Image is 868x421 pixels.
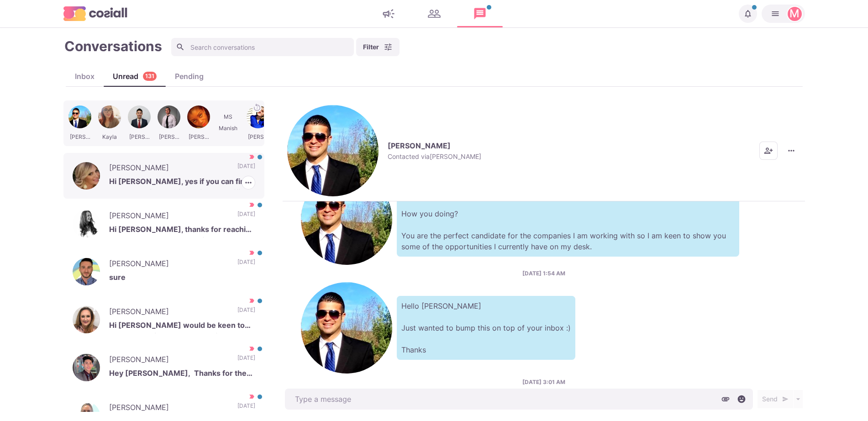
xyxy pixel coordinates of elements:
p: [PERSON_NAME] [109,258,228,272]
img: Tyler Petrizzi [287,105,379,196]
p: [DATE] [237,210,255,224]
img: Matt Vasquez [73,354,100,381]
img: David Woodings [73,258,100,285]
div: Unread [104,71,166,82]
p: [PERSON_NAME] [109,306,228,320]
img: Lauren Platt [73,210,100,237]
button: More menu [782,142,800,160]
button: Notifications [739,5,757,23]
button: Add add contacts [759,142,778,160]
div: Martin [789,8,800,19]
img: Tyler Petrizzi [301,174,392,265]
p: Hello [PERSON_NAME], How you doing? You are the perfect candidate for the companies I am working ... [397,182,739,257]
img: Tyler Petrizzi [301,282,392,374]
h1: Conversations [64,38,162,54]
p: [PERSON_NAME] [109,162,228,176]
p: [DATE] [237,162,255,176]
p: [DATE] [237,306,255,320]
p: [DATE] 3:01 AM [522,378,565,386]
p: 131 [145,72,154,81]
p: Hi [PERSON_NAME], thanks for reaching out. I started a new role a few months back so I’m all set ... [109,224,255,237]
p: [PERSON_NAME] [109,210,228,224]
button: Send [758,390,793,408]
p: [PERSON_NAME] [388,141,451,150]
p: Contacted via [PERSON_NAME] [388,153,481,161]
p: Hello [PERSON_NAME] Just wanted to bump this on top of your inbox :) Thanks [397,296,575,360]
p: Hi [PERSON_NAME] would be keen to have a call with you. Are you free [DATE]? [PERSON_NAME] [109,320,255,333]
div: Inbox [66,71,104,82]
p: sure [109,272,255,285]
button: Martin [762,5,805,23]
p: [DATE] [237,402,255,416]
p: Hi [PERSON_NAME], yes if you can find me something that is not in the staffing industry that woul... [109,176,255,189]
img: Vivian Swerdloff [73,162,100,189]
img: logo [63,6,127,21]
img: Geraldine Morgan [73,306,100,333]
button: Attach files [719,392,732,406]
button: Select emoji [735,392,748,406]
p: [DATE] [237,354,255,368]
p: [PERSON_NAME] [109,402,228,416]
p: Hey [PERSON_NAME], Thanks for the outreach I am happy to stay connected currently havent put too ... [109,368,255,381]
div: Pending [166,71,213,82]
p: [DATE] [237,258,255,272]
button: Tyler Petrizzi[PERSON_NAME]Contacted via[PERSON_NAME] [287,105,481,196]
p: [DATE] 1:54 AM [522,269,565,278]
p: [PERSON_NAME] [109,354,228,368]
button: Filter [356,38,400,56]
input: Search conversations [171,38,354,56]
